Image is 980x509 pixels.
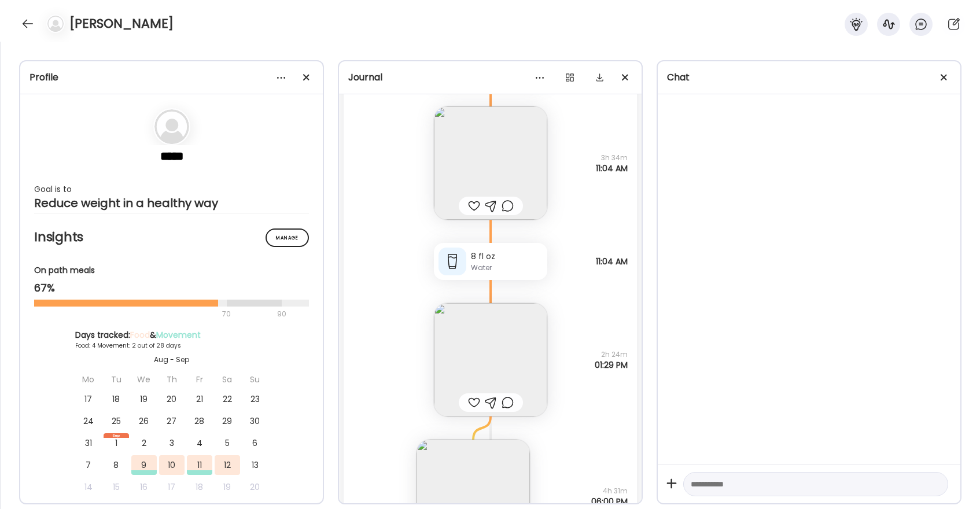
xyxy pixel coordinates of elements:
div: 13 [242,455,268,475]
div: Th [159,370,185,389]
div: 27 [159,411,185,431]
div: 19 [215,477,240,497]
h2: Insights [34,228,309,246]
div: Days tracked: & [75,329,268,341]
h4: [PERSON_NAME] [69,14,174,33]
div: 5 [215,433,240,453]
div: 20 [159,389,185,409]
div: 15 [104,477,129,497]
div: 9 [131,455,157,475]
div: Reduce weight in a healthy way [34,196,309,210]
span: 3h 34m [596,153,628,163]
div: Chat [667,71,951,84]
div: Food: 4 Movement: 2 out of 28 days [75,341,268,350]
div: 21 [187,389,212,409]
span: 4h 31m [591,486,628,496]
span: 01:29 PM [595,360,628,370]
div: 1 [104,433,129,453]
div: Journal [348,71,632,84]
div: Sa [215,370,240,389]
div: 30 [242,411,268,431]
span: Movement [156,329,201,341]
div: Aug - Sep [75,355,268,365]
div: 3 [159,433,185,453]
div: 6 [242,433,268,453]
img: images%2FyN52E8KBsQPlWhIVNLKrthkW1YP2%2Fv27AOOZly7EBSRkzfz6j%2F4j3lP9obuwsYps7itv5b_240 [434,106,547,220]
div: Su [242,370,268,389]
span: 2h 24m [595,349,628,360]
div: 12 [215,455,240,475]
img: bg-avatar-default.svg [47,16,64,32]
div: Manage [266,228,309,247]
div: 14 [76,477,101,497]
div: Profile [30,71,314,84]
div: 19 [131,389,157,409]
div: Water [471,263,543,273]
div: 8 fl oz [471,250,543,263]
div: 70 [34,307,274,321]
div: 10 [159,455,185,475]
div: 11 [187,455,212,475]
div: 18 [187,477,212,497]
div: 24 [76,411,101,431]
div: 29 [215,411,240,431]
div: 16 [131,477,157,497]
div: Tu [104,370,129,389]
div: 28 [187,411,212,431]
div: 4 [187,433,212,453]
div: 20 [242,477,268,497]
div: On path meals [34,264,309,276]
div: 18 [104,389,129,409]
div: Fr [187,370,212,389]
div: 7 [76,455,101,475]
div: Sep [104,433,129,438]
span: 11:04 AM [596,163,628,174]
div: 25 [104,411,129,431]
div: 26 [131,411,157,431]
div: Goal is to [34,182,309,196]
span: 06:00 PM [591,496,628,507]
div: 17 [76,389,101,409]
img: images%2FyN52E8KBsQPlWhIVNLKrthkW1YP2%2FaVglGPqbbEPcfc7YsDlZ%2F9a7iy1au2i3HKQJmUX9L_240 [434,303,547,416]
div: 23 [242,389,268,409]
div: 22 [215,389,240,409]
div: 2 [131,433,157,453]
div: 8 [104,455,129,475]
span: 11:04 AM [596,256,628,267]
div: 17 [159,477,185,497]
div: 67% [34,281,309,295]
img: bg-avatar-default.svg [154,109,189,144]
div: We [131,370,157,389]
span: Food [130,329,150,341]
div: 90 [276,307,288,321]
div: 31 [76,433,101,453]
div: Mo [76,370,101,389]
